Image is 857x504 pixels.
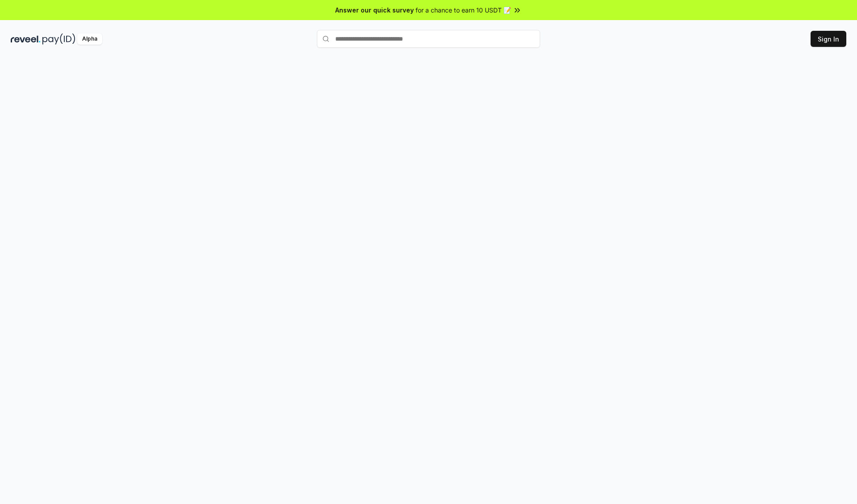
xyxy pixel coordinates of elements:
div: Alpha [77,33,102,45]
span: for a chance to earn 10 USDT 📝 [416,5,511,15]
span: Answer our quick survey [335,5,414,15]
img: reveel_dark [11,33,41,45]
img: pay_id [42,33,75,45]
button: Sign In [811,31,846,47]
